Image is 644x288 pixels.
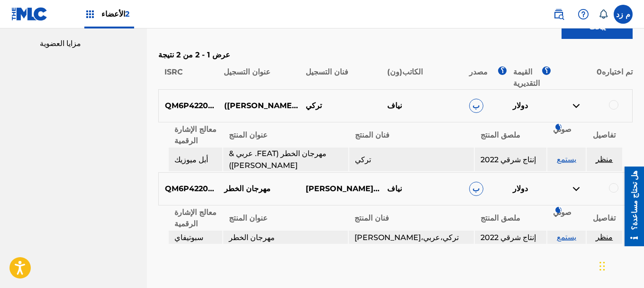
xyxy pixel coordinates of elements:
a: البحث العام [549,5,568,24]
font: QM6P42200911 [165,101,224,110]
font: دولار [513,184,528,193]
font: صوتي [553,125,571,134]
font: 2 [125,9,129,19]
font: ملصق المنتج [481,214,520,223]
font: أبل ميوزيك [174,155,208,164]
font: مهرجان الخطر [229,233,275,242]
font: ؟ [500,66,505,75]
font: تركي [355,155,371,164]
img: contract [571,183,582,195]
font: تفاصيل [593,130,616,139]
div: سحب [599,252,605,280]
div: يساعد [574,5,593,24]
font: منظر [596,155,613,164]
font: QM6P42200911 [165,184,224,193]
font: تم اختياره [602,67,633,76]
font: يستمع [557,232,576,242]
font: عنوان المنتج [229,214,268,223]
font: تركي،عربي،[PERSON_NAME] [354,233,459,242]
img: يساعد [578,9,589,20]
img: أصحاب الحقوق الكبار [84,9,96,20]
font: تفاصيل [593,214,616,223]
font: منظر [596,232,613,242]
font: إنتاج شرقي 2022 [481,155,536,164]
font: عنوان المنتج [229,130,268,139]
img: يبحث [553,9,564,20]
img: شعار MLC [11,7,48,21]
font: ISRC [164,67,183,76]
a: منظر [596,234,613,241]
font: الأعضاء [101,9,125,19]
font: تركي،عربي،[PERSON_NAME] [306,184,411,193]
font: ب [472,101,480,110]
div: إشعارات [599,9,608,19]
iframe: مركز الموارد [617,167,644,246]
font: تركي [306,101,322,110]
font: ؟ [558,205,562,214]
iframe: أداة الدردشة [597,242,644,288]
font: مهرجان الخطر (FEAT. عربي & [PERSON_NAME]) [224,101,398,110]
a: يستمع [557,234,576,241]
font: عرض 1 - 2 من 2 نتيجة [158,50,230,59]
font: ؟ [544,66,549,75]
a: مزايا العضوية [40,38,136,49]
div: قائمة المستخدم [614,5,633,24]
font: يستمع [557,155,576,164]
font: نياف [387,101,402,110]
font: مهرجان الخطر (FEAT. عربي & [PERSON_NAME]) [229,149,327,170]
font: ملصق المنتج [481,130,520,139]
font: معالج الإشارة الرقمية [174,125,217,146]
font: مزايا العضوية [40,39,81,48]
font: ؟ [558,122,562,131]
font: دولار [513,101,528,110]
font: فنان المنتج [354,214,389,223]
font: فنان المنتج [355,130,390,139]
font: القيمة التقديرية [513,67,540,88]
a: يستمع [557,156,576,163]
font: الكاتب(ون) [387,67,423,76]
a: منظر [596,156,613,163]
font: إنتاج شرقي 2022 [481,233,536,242]
font: عنوان التسجيل [224,67,271,76]
font: ب [472,184,480,193]
img: contract [571,100,582,111]
font: معالج الإشارة الرقمية [174,208,217,229]
font: مهرجان الخطر [224,184,271,193]
font: سبوتيفاي [174,233,203,242]
font: مصدر [469,67,488,76]
font: صوتي [553,208,571,217]
font: فنان التسجيل [306,67,348,76]
font: هل تحتاج مساعدة؟ [13,4,21,64]
font: نياف [387,184,402,193]
font: 0 [597,67,602,76]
